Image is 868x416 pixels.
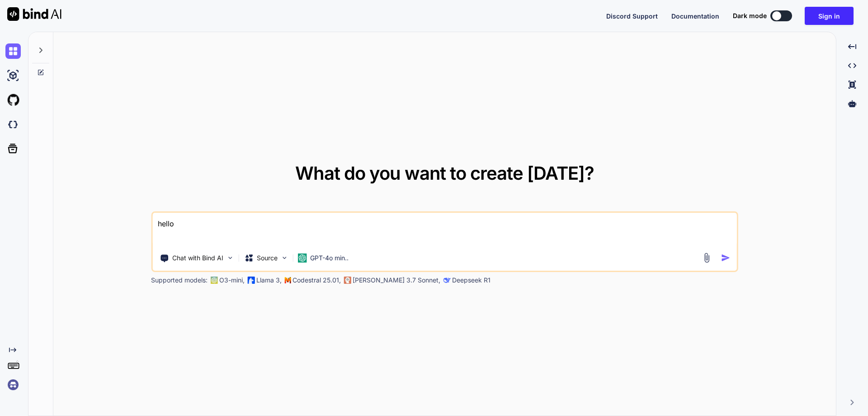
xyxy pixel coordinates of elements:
[452,276,491,285] p: Deepseek R1
[210,277,217,284] img: GPT-4
[606,11,658,21] button: Discord Support
[297,253,307,263] img: GPT-4o mini
[606,12,658,20] span: Discord Support
[152,213,737,246] textarea: hello
[5,377,21,392] img: signin
[257,253,278,263] p: Source
[5,68,21,83] img: ai-studio
[151,276,208,285] p: Supported models:
[5,117,21,132] img: darkCloudIdeIcon
[280,254,288,262] img: Pick Models
[172,253,223,263] p: Chat with Bind AI
[256,276,282,285] p: Llama 3,
[344,277,351,284] img: claude
[5,92,21,108] img: githubLight
[5,43,21,59] img: chat
[292,276,341,285] p: Codestral 25.01,
[7,7,61,21] img: Bind AI
[247,277,255,284] img: Llama2
[721,253,731,263] img: icon
[295,162,594,184] span: What do you want to create [DATE]?
[310,253,349,263] p: GPT-4o min..
[671,11,719,21] button: Documentation
[284,277,291,283] img: Mistral-AI
[226,254,234,262] img: Pick Tools
[353,276,440,285] p: [PERSON_NAME] 3.7 Sonnet,
[805,7,854,25] button: Sign in
[733,11,767,20] span: Dark mode
[443,277,450,284] img: claude
[702,253,712,263] img: attachment
[219,276,245,285] p: O3-mini,
[671,12,719,20] span: Documentation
